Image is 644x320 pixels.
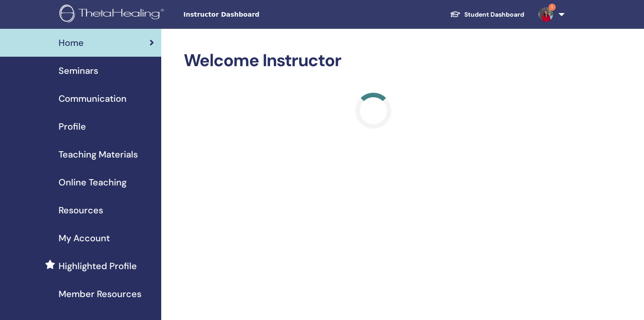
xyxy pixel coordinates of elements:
h2: Welcome Instructor [184,50,563,71]
span: Home [59,36,84,50]
img: logo.png [59,5,167,25]
span: Seminars [59,64,98,77]
span: Highlighted Profile [59,259,137,273]
span: Online Teaching [59,176,127,189]
img: default.jpg [539,7,553,22]
span: My Account [59,231,110,245]
span: Profile [59,120,86,133]
span: Communication [59,92,127,105]
img: graduation-cap-white.svg [450,10,461,18]
span: 1 [549,4,556,11]
span: Resources [59,203,103,217]
a: Student Dashboard [443,6,531,23]
span: Member Resources [59,287,141,301]
span: Instructor Dashboard [183,10,318,19]
span: Teaching Materials [59,148,138,161]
